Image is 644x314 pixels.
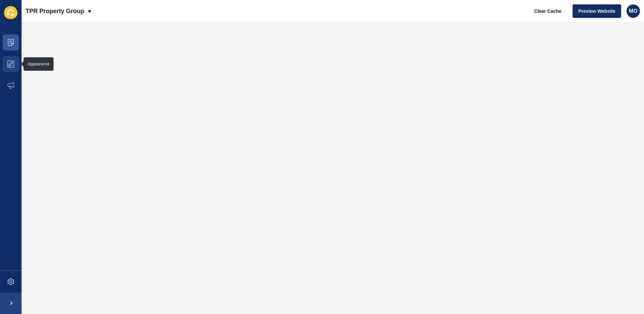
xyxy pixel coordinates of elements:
[26,3,84,20] p: TPR Property Group
[28,61,50,67] div: Appearance
[578,8,615,14] span: Preview Website
[528,4,567,18] button: Clear Cache
[534,8,561,14] span: Clear Cache
[629,8,638,14] span: MO
[573,4,621,18] button: Preview Website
